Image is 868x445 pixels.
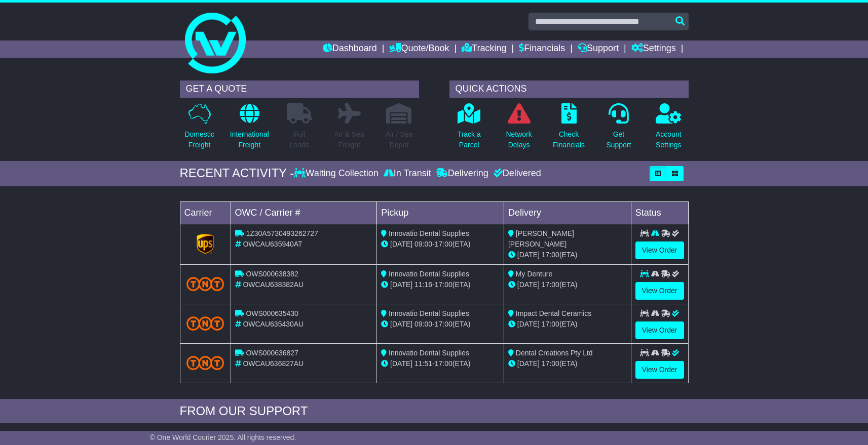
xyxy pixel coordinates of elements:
span: 17:00 [542,320,559,328]
span: 17:00 [435,280,452,289]
td: Status [631,201,688,224]
img: GetCarrierServiceLogo [197,234,214,254]
span: Innovatio Dental Supplies [389,309,469,317]
span: OWCAU635940AT [243,240,302,248]
p: Air / Sea Depot [386,129,413,150]
span: My Denture [516,270,552,278]
span: 11:16 [414,280,432,289]
span: 17:00 [542,251,559,259]
span: [DATE] [517,320,540,328]
span: [DATE] [390,280,412,289]
a: View Order [635,282,684,300]
a: Tracking [462,41,506,58]
span: Dental Creations Pty Ltd [516,349,593,357]
span: 17:00 [435,320,452,328]
div: Waiting Collection [294,168,381,179]
td: OWC / Carrier # [231,201,377,224]
span: [DATE] [517,359,540,368]
div: RECENT ACTIVITY - [180,166,294,181]
p: International Freight [230,129,269,150]
span: [DATE] [390,320,412,328]
div: (ETA) [508,279,627,290]
p: Network Delays [506,129,532,150]
span: OWCAU636827AU [243,359,304,368]
div: - (ETA) [381,279,500,290]
td: Carrier [180,201,231,224]
a: GetSupport [606,103,631,156]
a: CheckFinancials [552,103,585,156]
span: 09:00 [414,240,432,248]
div: GET A QUOTE [180,80,419,98]
span: OWCAU635430AU [243,320,304,328]
span: 17:00 [542,280,559,289]
div: FROM OUR SUPPORT [180,404,689,419]
span: [PERSON_NAME] [PERSON_NAME] [508,229,574,248]
div: - (ETA) [381,358,500,369]
td: Delivery [504,201,631,224]
span: OWS000635430 [246,309,298,317]
a: View Order [635,361,684,379]
span: 17:00 [435,240,452,248]
div: Delivering [434,168,491,179]
div: - (ETA) [381,239,500,250]
div: QUICK ACTIONS [449,80,689,98]
div: - (ETA) [381,319,500,330]
a: Support [578,41,619,58]
p: Get Support [606,129,631,150]
span: 1Z30A5730493262727 [246,229,318,237]
span: [DATE] [390,240,412,248]
a: NetworkDelays [505,103,532,156]
span: [DATE] [517,251,540,259]
span: Innovatio Dental Supplies [389,349,469,357]
span: OWS000636827 [246,349,298,357]
span: OWCAU638382AU [243,280,304,289]
div: (ETA) [508,319,627,330]
span: [DATE] [390,359,412,368]
p: Check Financials [553,129,585,150]
span: OWS000638382 [246,270,298,278]
a: Settings [631,41,676,58]
a: DomesticFreight [184,103,214,156]
a: Track aParcel [457,103,481,156]
a: AccountSettings [655,103,682,156]
img: TNT_Domestic.png [186,356,224,370]
div: Delivered [491,168,541,179]
td: Pickup [377,201,504,224]
span: 17:00 [435,359,452,368]
p: Track a Parcel [458,129,481,150]
span: [DATE] [517,280,540,289]
a: Financials [519,41,565,58]
span: © One World Courier 2025. All rights reserved. [150,433,296,441]
span: Impact Dental Ceramics [516,309,591,317]
p: Domestic Freight [184,129,214,150]
a: Quote/Book [389,41,449,58]
span: Innovatio Dental Supplies [389,270,469,278]
a: View Order [635,241,684,259]
div: In Transit [381,168,434,179]
a: Dashboard [323,41,377,58]
p: Account Settings [656,129,682,150]
span: Innovatio Dental Supplies [389,229,469,237]
p: Full Loads [287,129,312,150]
span: 11:51 [414,359,432,368]
p: Air & Sea Freight [334,129,364,150]
div: (ETA) [508,358,627,369]
div: (ETA) [508,250,627,260]
span: 17:00 [542,359,559,368]
img: TNT_Domestic.png [186,277,224,291]
a: View Order [635,321,684,339]
span: 09:00 [414,320,432,328]
img: TNT_Domestic.png [186,316,224,330]
a: InternationalFreight [230,103,270,156]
